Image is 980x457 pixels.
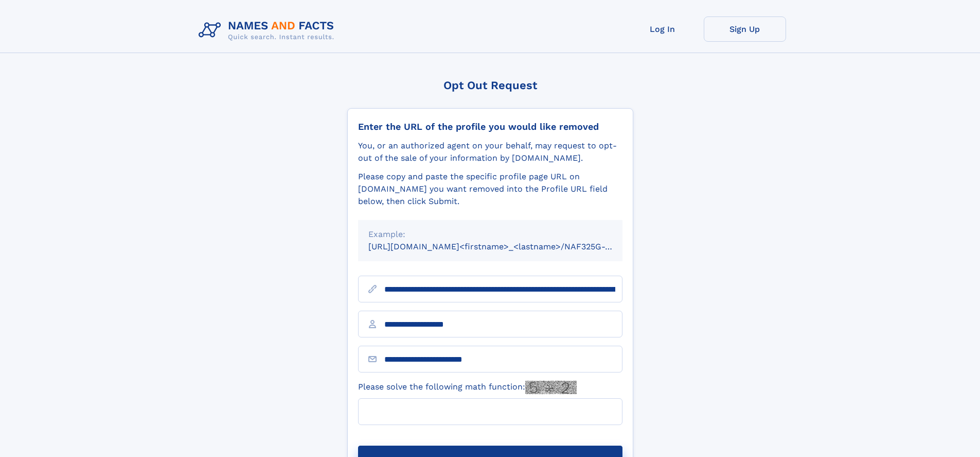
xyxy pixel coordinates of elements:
img: Logo Names and Facts [194,16,343,44]
div: Example: [368,228,612,241]
small: [URL][DOMAIN_NAME]<firstname>_<lastname>/NAF325G-xxxxxxxx [368,242,642,251]
a: Sign Up [704,16,786,42]
div: Please copy and paste the specific profile page URL on [DOMAIN_NAME] you want removed into the Pr... [358,171,622,208]
a: Log In [621,16,704,42]
div: Opt Out Request [347,79,633,92]
label: Please solve the following math function: [358,381,577,394]
div: You, or an authorized agent on your behalf, may request to opt-out of the sale of your informatio... [358,140,622,164]
div: Enter the URL of the profile you would like removed [358,121,622,132]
